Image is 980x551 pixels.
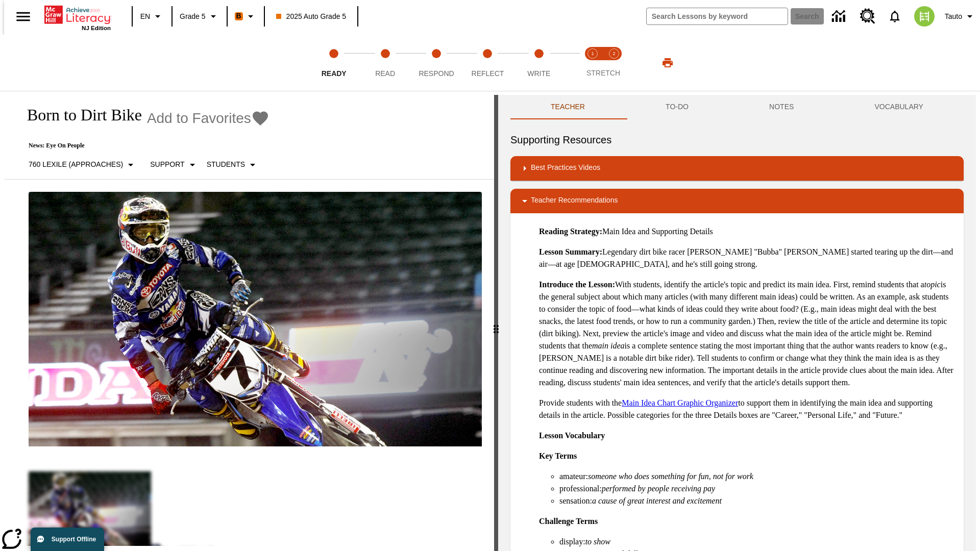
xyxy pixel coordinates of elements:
[826,3,854,31] a: Data Center
[276,11,347,22] span: 2025 Auto Grade 5
[539,517,598,525] strong: Challenge Terms
[539,452,577,460] strong: Key Terms
[924,280,941,289] em: topic
[651,54,684,72] button: Print
[585,537,610,546] em: to show
[539,246,955,270] p: Legendary dirt bike racer [PERSON_NAME] "Bubba" [PERSON_NAME] started tearing up the dirt—and air...
[531,195,618,207] p: Teacher Recommendations
[908,3,941,30] button: Select a new avatar
[539,431,605,440] strong: Lesson Vocabulary
[559,483,955,495] li: professional:
[559,536,955,548] li: display:
[622,398,738,407] a: Main Idea Chart Graphic Organizer
[510,132,964,148] h6: Supporting Resources
[82,25,111,31] span: NJ Edition
[586,69,620,77] span: STRETCH
[729,95,834,119] button: NOTES
[231,7,261,26] button: Boost Class color is orange. Change class color
[539,397,955,421] p: Provide students with the to support them in identifying the main idea and supporting details in ...
[531,162,600,174] p: Best Practices Videos
[52,536,96,543] span: Support Offline
[29,159,123,170] p: 760 Lexile (Approaches)
[146,156,202,174] button: Scaffolds, Support
[150,159,184,170] p: Support
[419,69,454,78] span: Respond
[588,472,753,481] em: someone who does something for fun, not for work
[4,95,494,546] div: reading
[602,484,715,493] em: performed by people receiving pay
[147,110,251,127] span: Add to Favorites
[591,51,594,56] text: 1
[407,35,466,91] button: Respond step 3 of 5
[510,95,625,119] button: Teacher
[578,35,607,91] button: Stretch Read step 1 of 2
[510,156,964,181] div: Best Practices Videos
[510,95,964,119] div: Instructional Panel Tabs
[914,6,935,27] img: avatar image
[355,35,414,91] button: Read step 2 of 5
[539,280,615,289] strong: Introduce the Lesson:
[539,226,955,238] p: Main Idea and Supporting Details
[592,341,625,350] em: main idea
[304,35,363,91] button: Ready step 1 of 5
[31,528,104,551] button: Support Offline
[322,69,347,78] span: Ready
[559,470,955,483] li: amateur:
[140,11,150,22] span: EN
[24,156,141,174] button: Select Lexile, 760 Lexile (Approaches)
[599,35,629,91] button: Stretch Respond step 2 of 2
[509,35,569,91] button: Write step 5 of 5
[16,106,142,124] h1: Born to Dirt Bike
[539,279,955,389] p: With students, identify the article's topic and predict its main idea. First, remind students tha...
[147,109,269,127] button: Add to Favorites - Born to Dirt Bike
[375,69,395,78] span: Read
[881,3,908,30] a: Notifications
[559,495,955,507] li: sensation:
[539,247,602,256] strong: Lesson Summary:
[539,227,602,236] strong: Reading Strategy:
[207,159,245,170] p: Students
[498,95,976,551] div: activity
[44,4,111,31] div: Home
[945,11,962,22] span: Tauto
[612,51,615,56] text: 2
[592,496,722,505] em: a cause of great interest and excitement
[834,95,964,119] button: VOCABULARY
[458,35,517,91] button: Reflect step 4 of 5
[527,69,550,78] span: Write
[8,2,38,32] button: Open side menu
[176,7,224,26] button: Grade: Grade 5, Select a grade
[203,156,263,174] button: Select Student
[625,95,729,119] button: TO-DO
[236,10,241,22] span: B
[29,192,482,447] img: Motocross racer James Stewart flies through the air on his dirt bike.
[180,11,206,22] span: Grade 5
[472,69,504,78] span: Reflect
[510,189,964,213] div: Teacher Recommendations
[136,7,168,26] button: Language: EN, Select a language
[16,142,269,149] p: News: Eye On People
[647,8,788,24] input: search field
[941,7,980,26] button: Profile/Settings
[494,95,498,551] div: Press Enter or Spacebar and then press right and left arrow keys to move the slider
[854,3,881,30] a: Resource Center, Will open in new tab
